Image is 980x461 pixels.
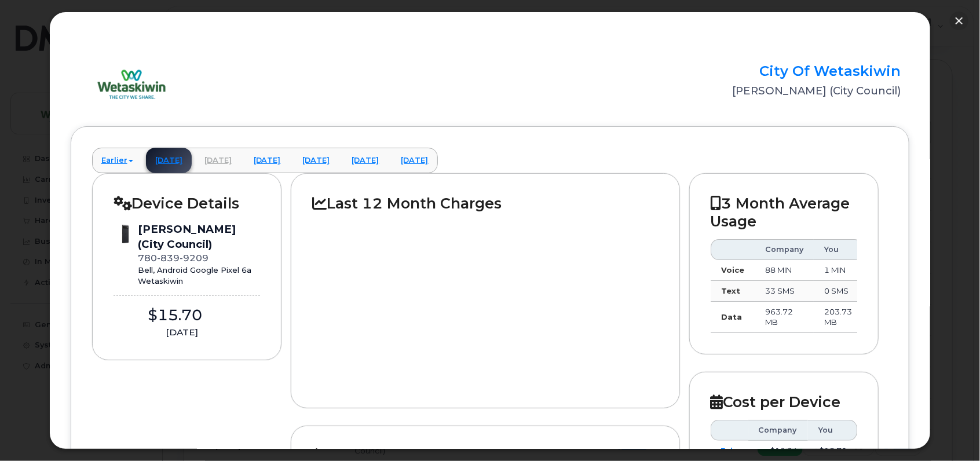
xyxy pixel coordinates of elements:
td: 0 SMS [814,281,862,302]
a: [DATE] [195,148,241,173]
div: [PERSON_NAME] (City Council) [138,222,261,252]
a: [DATE] [343,148,389,173]
td: 203.73 MB [814,302,862,333]
h2: Device Details [114,195,261,212]
th: Company [755,239,814,260]
h2: Cost per Device [711,393,858,411]
td: 1 MIN [814,260,862,281]
span: 780 [138,253,209,264]
h2: Last 12 Month Charges [312,195,658,212]
th: You [814,239,862,260]
th: Company [748,420,809,441]
td: 88 MIN [755,260,814,281]
a: [DATE] [244,148,290,173]
strong: Text [721,286,740,295]
div: Bell, Android Google Pixel 6a Wetaskiwin [138,265,261,286]
span: 9209 [180,253,209,264]
a: [DATE] [294,148,339,173]
div: [DATE] [114,326,251,339]
td: 33 SMS [755,281,814,302]
a: Feb [721,446,736,455]
a: [DATE] [392,148,438,173]
th: You [808,420,857,441]
div: $15.70 [114,305,237,326]
strong: Voice [721,265,744,275]
h2: 3 Month Average Usage [711,195,858,230]
td: 963.72 MB [755,302,814,333]
strong: Data [721,312,742,321]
